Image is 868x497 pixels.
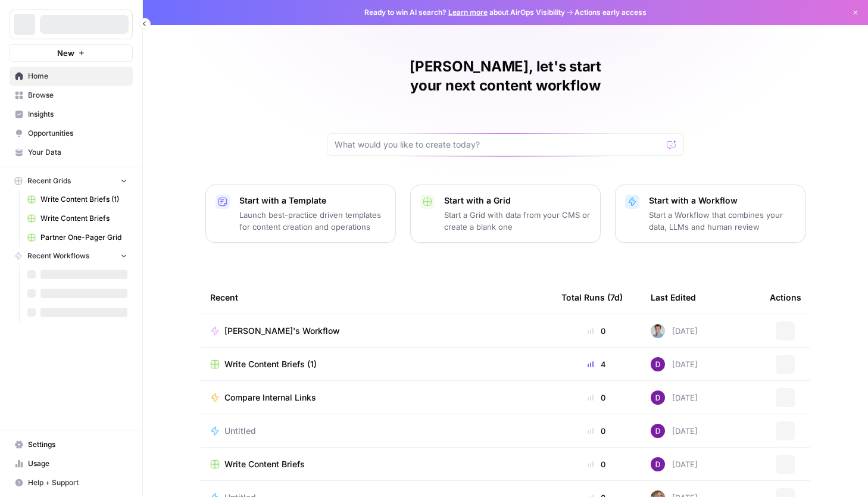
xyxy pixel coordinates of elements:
div: [DATE] [651,324,698,338]
div: Actions [770,281,801,314]
p: Start with a Workflow [649,195,795,207]
span: Write Content Briefs (1) [224,358,317,370]
span: Actions early access [574,7,647,18]
a: Home [10,67,133,86]
input: What would you like to create today? [335,139,662,151]
div: [DATE] [651,357,698,371]
span: New [57,47,74,59]
span: Recent Grids [27,176,71,186]
img: x87odwm75j6mrgqvqpjakro4pmt4 [651,424,665,438]
div: 0 [561,325,632,337]
span: [PERSON_NAME]'s Workflow [224,325,340,337]
span: Usage [28,458,127,469]
button: Help + Support [10,473,133,492]
a: Usage [10,454,133,473]
a: Partner One-Pager Grid [22,228,133,247]
span: Settings [28,439,127,450]
span: Browse [28,90,127,101]
div: Recent [210,281,542,314]
a: Learn more [448,8,488,17]
a: Compare Internal Links [210,392,542,404]
p: Start with a Grid [444,195,591,207]
button: Recent Workflows [10,247,133,265]
span: Home [28,71,127,82]
button: Start with a WorkflowStart a Workflow that combines your data, LLMs and human review [615,185,805,243]
div: [DATE] [651,457,698,471]
a: Write Content Briefs [210,458,542,470]
div: Total Runs (7d) [561,281,623,314]
p: Start a Grid with data from your CMS or create a blank one [444,209,591,233]
a: Settings [10,435,133,454]
div: [DATE] [651,390,698,405]
a: Your Data [10,143,133,162]
div: 0 [561,392,632,404]
a: Untitled [210,425,542,437]
button: Recent Grids [10,172,133,190]
span: Untitled [224,425,256,437]
a: Opportunities [10,124,133,143]
img: jfqs3079v2d0ynct2zz6w6q7w8l7 [651,324,665,338]
a: Insights [10,105,133,124]
p: Start a Workflow that combines your data, LLMs and human review [649,209,795,233]
div: [DATE] [651,424,698,438]
div: 0 [561,425,632,437]
p: Launch best-practice driven templates for content creation and operations [239,209,386,233]
span: Write Content Briefs [40,213,127,224]
span: Write Content Briefs [224,458,305,470]
div: Last Edited [651,281,696,314]
span: Partner One-Pager Grid [40,232,127,243]
button: Start with a TemplateLaunch best-practice driven templates for content creation and operations [205,185,396,243]
a: Write Content Briefs [22,209,133,228]
span: Opportunities [28,128,127,139]
span: Compare Internal Links [224,392,316,404]
span: Insights [28,109,127,120]
span: Recent Workflows [27,251,89,261]
img: x87odwm75j6mrgqvqpjakro4pmt4 [651,457,665,471]
div: 0 [561,458,632,470]
span: Write Content Briefs (1) [40,194,127,205]
a: Write Content Briefs (1) [210,358,542,370]
p: Start with a Template [239,195,386,207]
a: Browse [10,86,133,105]
a: Write Content Briefs (1) [22,190,133,209]
span: Ready to win AI search? about AirOps Visibility [364,7,565,18]
button: New [10,44,133,62]
div: 4 [561,358,632,370]
a: [PERSON_NAME]'s Workflow [210,325,542,337]
h1: [PERSON_NAME], let's start your next content workflow [327,57,684,95]
img: x87odwm75j6mrgqvqpjakro4pmt4 [651,390,665,405]
span: Help + Support [28,477,127,488]
button: Start with a GridStart a Grid with data from your CMS or create a blank one [410,185,601,243]
img: x87odwm75j6mrgqvqpjakro4pmt4 [651,357,665,371]
span: Your Data [28,147,127,158]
